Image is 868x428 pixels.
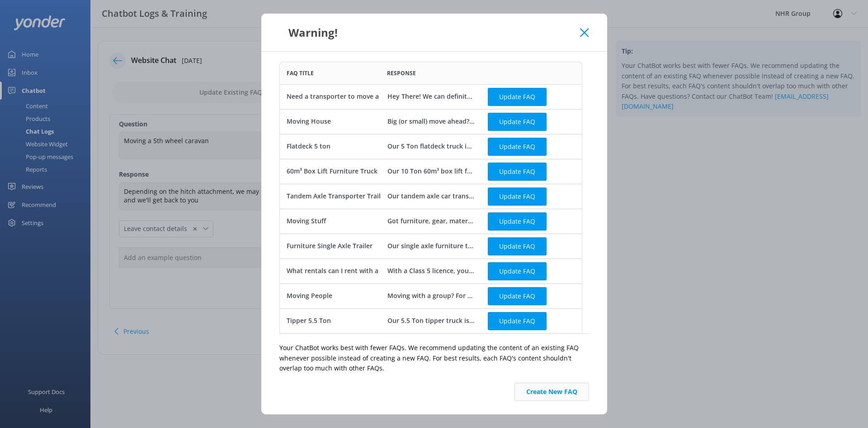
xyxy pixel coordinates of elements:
div: Moving People [287,291,332,301]
div: Hey There! We can definitely help with moving a vehicle. Here are some of our transporter options... [387,92,474,102]
button: Update FAQ [488,262,547,280]
div: row [279,134,582,159]
button: Close [580,28,589,37]
div: row [279,259,582,284]
div: Tipper 5.5 Ton [287,316,331,326]
div: row [279,109,582,134]
div: Our 5.5 Ton tipper truck is designed for heavy-duty jobs like hauling dirt, clay, or metal, with ... [387,316,474,326]
div: row [279,209,582,234]
div: Need a transporter to move a vehicle [287,92,402,102]
div: Our single axle furniture trailer is a great option for budget moves, ideal for loose boxes or si... [387,241,474,251]
div: row [279,84,582,109]
div: row [279,234,582,259]
div: With a Class 5 licence, you can rent tractor units for heavy haulage or towing trailers. These ar... [387,266,474,276]
button: Update FAQ [488,287,547,305]
div: row [279,159,582,184]
div: grid [279,84,582,333]
div: Our tandem axle car transporter trailer is perfect for moving large cars, spa pools, or wood pack... [387,192,474,202]
div: What rentals can I rent with a class five drivers licence [287,266,454,276]
span: FAQ Title [287,69,314,77]
button: Update FAQ [488,138,547,156]
button: Update FAQ [488,188,547,206]
div: row [279,308,582,333]
div: Our 5 Ton flatdeck truck is perfect for transporting long items like wood packs or for gantry loa... [387,142,474,152]
div: Our 10 Ton 60m³ box lift furniture truck is made for serious moves, with space suited for a five ... [387,167,474,177]
button: Create New FAQ [514,383,589,401]
div: row [279,184,582,209]
button: Update FAQ [488,237,547,255]
div: Moving House [287,117,331,127]
div: Warning! [279,25,580,40]
div: row [279,284,582,308]
div: Moving with a group? For small groups of 1–5 people, you can enquire about our cars and SUVs at [... [387,291,474,301]
div: Furniture Single Axle Trailer [287,241,373,251]
div: Tandem Axle Transporter Trailer [287,192,387,202]
div: Moving Stuff [287,216,326,226]
div: Big (or small) move ahead? Let’s make sure you’ve got the right wheels. Take our quick quiz to ma... [387,117,474,127]
button: Update FAQ [488,312,547,330]
div: Got furniture, gear, material, tools, or freight to move? Take our quiz to find the best vehicle ... [387,216,474,226]
button: Update FAQ [488,212,547,231]
button: Update FAQ [488,163,547,181]
span: Response [387,69,416,77]
div: Flatdeck 5 ton [287,142,330,152]
p: Your ChatBot works best with fewer FAQs. We recommend updating the content of an existing FAQ whe... [279,343,589,373]
button: Update FAQ [488,88,547,106]
button: Update FAQ [488,113,547,131]
div: 60m³ Box Lift Furniture Truck [287,167,377,177]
